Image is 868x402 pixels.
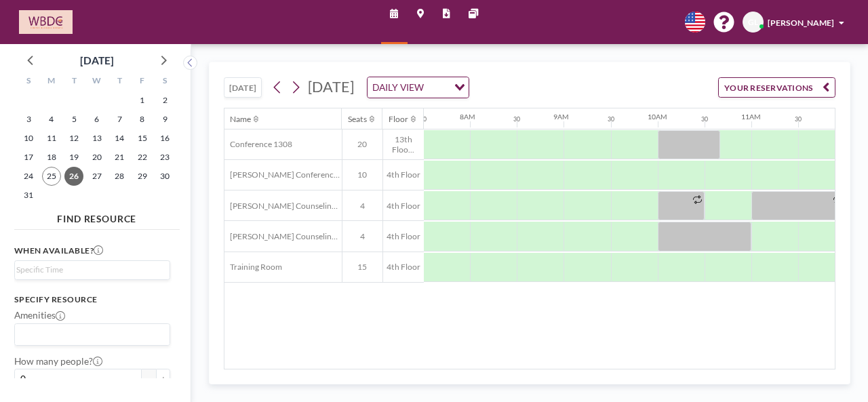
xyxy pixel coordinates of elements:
label: How many people? [14,355,102,367]
button: [DATE] [224,77,262,98]
span: Sunday, August 17, 2025 [19,148,38,167]
img: organization-logo [19,10,73,34]
span: 4th Floor [383,262,425,272]
div: 30 [701,116,708,123]
div: [DATE] [80,51,114,70]
span: Friday, August 29, 2025 [133,167,152,186]
span: Friday, August 1, 2025 [133,91,152,110]
div: Name [230,114,251,124]
span: Thursday, August 21, 2025 [110,148,129,167]
span: Monday, August 25, 2025 [42,167,61,186]
span: Saturday, August 16, 2025 [155,129,174,148]
div: Seats [348,114,367,124]
span: Sunday, August 10, 2025 [19,129,38,148]
span: Wednesday, August 13, 2025 [87,129,106,148]
div: Search for option [15,324,170,345]
span: 10 [342,169,382,180]
span: Wednesday, August 6, 2025 [87,110,106,129]
span: GL [748,17,758,27]
span: Tuesday, August 26, 2025 [64,167,83,186]
span: 13th Floo... [383,134,425,155]
span: [DATE] [308,78,354,96]
span: Conference 1308 [224,139,293,149]
span: Wednesday, August 27, 2025 [87,167,106,186]
span: Friday, August 8, 2025 [133,110,152,129]
input: Search for option [428,80,447,96]
div: T [108,73,131,91]
div: Search for option [15,261,170,279]
div: S [153,73,176,91]
span: 20 [342,139,382,149]
div: 30 [608,116,614,123]
span: Wednesday, August 20, 2025 [87,148,106,167]
div: 10AM [648,113,667,121]
h3: Specify resource [14,294,170,304]
span: Friday, August 15, 2025 [133,129,152,148]
span: Monday, August 18, 2025 [42,148,61,167]
div: F [131,73,153,91]
span: Monday, August 11, 2025 [42,129,61,148]
span: Saturday, August 9, 2025 [155,110,174,129]
div: Floor [389,114,408,124]
span: 4 [342,201,382,211]
span: Friday, August 22, 2025 [133,148,152,167]
span: [PERSON_NAME] Counseling Room [224,201,342,211]
span: Sunday, August 24, 2025 [19,167,38,186]
button: - [142,369,156,388]
span: 4th Floor [383,201,425,211]
div: 30 [795,116,802,123]
div: 30 [513,116,520,123]
span: Monday, August 4, 2025 [42,110,61,129]
button: YOUR RESERVATIONS [718,77,835,98]
span: Saturday, August 23, 2025 [155,148,174,167]
div: W [85,73,108,91]
span: DAILY VIEW [370,80,427,96]
span: 15 [342,262,382,272]
div: S [18,73,40,91]
span: [PERSON_NAME] [768,18,834,28]
span: 4th Floor [383,169,425,180]
input: Search for option [16,264,162,277]
div: M [40,73,62,91]
span: Thursday, August 7, 2025 [110,110,129,129]
span: 4th Floor [383,231,425,241]
div: Search for option [368,77,469,98]
div: 8AM [460,113,475,121]
span: 4 [342,231,382,241]
span: Saturday, August 2, 2025 [155,91,174,110]
button: + [156,369,170,388]
span: Thursday, August 28, 2025 [110,167,129,186]
div: 11AM [741,113,761,121]
div: T [63,73,85,91]
div: 9AM [553,113,569,121]
span: Thursday, August 14, 2025 [110,129,129,148]
span: Tuesday, August 5, 2025 [64,110,83,129]
span: Tuesday, August 12, 2025 [64,129,83,148]
span: Sunday, August 31, 2025 [19,186,38,205]
span: Saturday, August 30, 2025 [155,167,174,186]
span: [PERSON_NAME] Counseling Room [224,231,342,241]
span: [PERSON_NAME] Conference Room [224,169,342,180]
input: Search for option [16,327,162,342]
h4: FIND RESOURCE [14,208,180,224]
span: Sunday, August 3, 2025 [19,110,38,129]
span: Training Room [224,262,283,272]
label: Amenities [14,309,65,321]
span: Tuesday, August 19, 2025 [64,148,83,167]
